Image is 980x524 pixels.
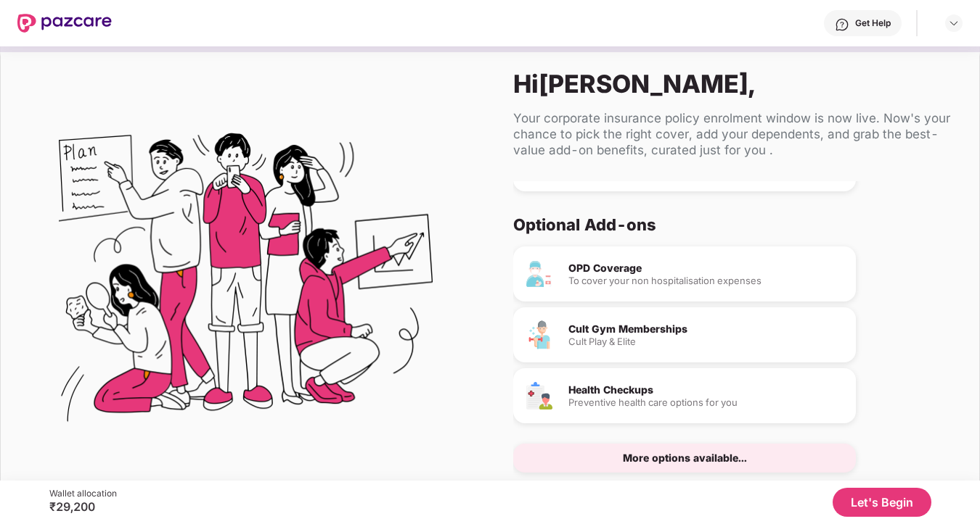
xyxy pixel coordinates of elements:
[17,14,112,33] img: New Pazcare Logo
[568,276,844,286] div: To cover your non hospitalisation expenses
[855,17,891,29] div: Get Help
[513,110,956,158] div: Your corporate insurance policy enrolment window is now live. Now's your chance to pick the right...
[525,381,554,410] img: Health Checkups
[948,17,960,29] img: svg+xml;base64,PHN2ZyBpZD0iRHJvcGRvd24tMzJ4MzIiIHhtbG5zPSJodHRwOi8vd3d3LnczLm9yZy8yMDAwL3N2ZyIgd2...
[49,499,117,514] div: ₹29,200
[49,488,117,499] div: Wallet allocation
[525,320,554,349] img: Cult Gym Memberships
[568,385,844,395] div: Health Checkups
[568,337,844,346] div: Cult Play & Elite
[513,215,944,235] div: Optional Add-ons
[525,259,554,288] img: OPD Coverage
[833,488,931,517] button: Let's Begin
[623,453,747,463] div: More options available...
[568,263,844,273] div: OPD Coverage
[513,69,956,99] div: Hi [PERSON_NAME] ,
[568,398,844,407] div: Preventive health care options for you
[835,17,849,32] img: svg+xml;base64,PHN2ZyBpZD0iSGVscC0zMngzMiIgeG1sbnM9Imh0dHA6Ly93d3cudzMub3JnLzIwMDAvc3ZnIiB3aWR0aD...
[59,96,433,469] img: Flex Benefits Illustration
[568,324,844,334] div: Cult Gym Memberships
